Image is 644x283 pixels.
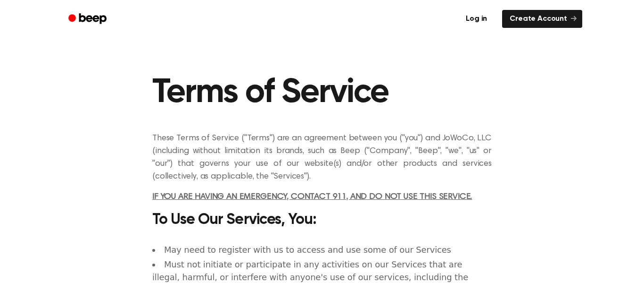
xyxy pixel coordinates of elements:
a: Log in [456,8,496,30]
p: IF YOU ARE HAVING AN EMERGENCY, CONTACT 911, AND DO NOT USE THIS SERVICE. [152,191,492,204]
a: Beep [62,10,115,28]
h1: Terms of Service [152,76,492,110]
a: Create Account [502,10,582,28]
p: These Terms of Service ("Terms") are an agreement between you ("you") and JoWoCo, LLC (including ... [152,132,492,183]
h3: To Use Our Services, You: [152,211,492,228]
li: May need to register with us to access and use some of our Services [152,243,492,256]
